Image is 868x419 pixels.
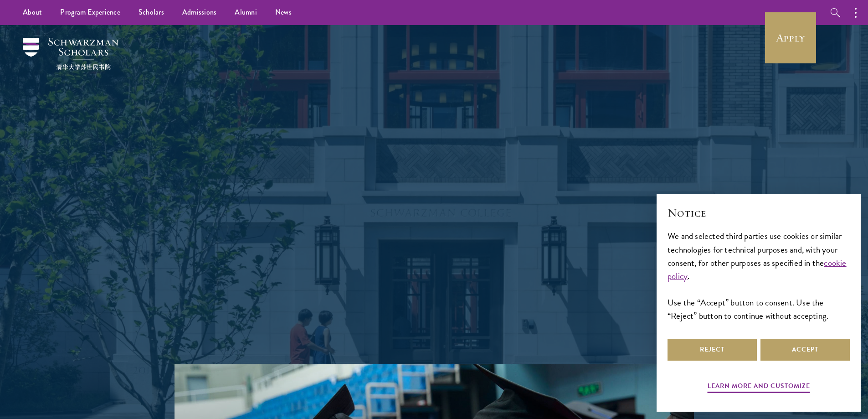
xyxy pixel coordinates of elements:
button: Learn more and customize [708,380,810,394]
a: Apply [765,12,816,63]
div: We and selected third parties use cookies or similar technologies for technical purposes and, wit... [668,229,850,322]
img: Schwarzman Scholars [23,38,118,70]
a: cookie policy [668,256,847,283]
h2: Notice [668,205,850,221]
button: Reject [668,339,757,361]
button: Accept [760,339,850,361]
